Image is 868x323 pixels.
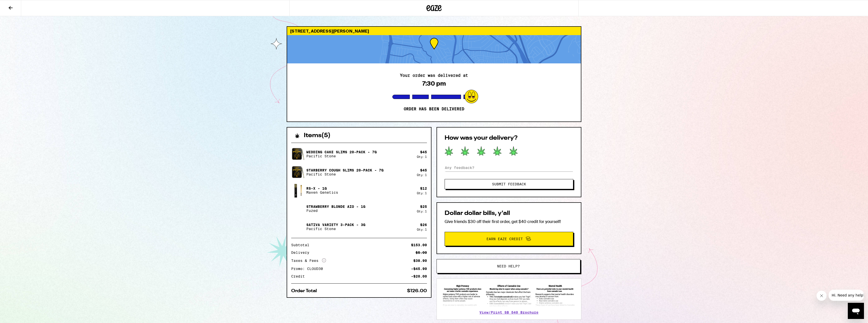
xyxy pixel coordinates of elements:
p: Maven Genetics [306,190,338,194]
div: $ 45 [420,150,427,154]
p: Pacific Stone [306,154,377,158]
div: $ 25 [420,205,427,209]
div: Qty: 1 [417,173,427,177]
span: Hi. Need any help? [3,4,36,8]
button: Need help? [437,259,580,273]
img: Wedding Cake Slims 20-Pack - 7g [291,147,305,161]
div: Order Total [291,289,320,293]
div: Qty: 1 [417,155,427,158]
div: -$45.90 [411,267,427,270]
p: Fuzed [306,209,365,213]
div: $126.00 [407,289,427,293]
h2: How was your delivery? [445,135,573,141]
img: SB 540 Brochure preview [442,284,576,307]
div: 7:30 pm [422,80,446,87]
input: Any feedback? [445,164,573,171]
span: Earn Eaze Credit [486,237,523,241]
div: Qty: 1 [417,228,427,231]
div: Qty: 1 [417,210,427,213]
div: Credit [291,275,308,278]
img: Starberry Cough Slims 20-Pack - 7g [291,165,305,179]
p: Starberry Cough Slims 20-Pack - 7g [306,168,384,172]
div: $153.00 [411,243,427,247]
p: Pacific Stone [306,227,365,231]
div: $38.90 [413,259,427,262]
div: -$20.00 [411,275,427,278]
div: Promo: CLOUD30 [291,267,327,270]
p: Order has been delivered [404,107,464,112]
p: Sativa Variety 3-Pack - 3g [306,223,365,227]
p: Wedding Cake Slims 20-Pack - 7g [306,150,377,154]
h2: Items ( 5 ) [304,133,331,139]
div: [STREET_ADDRESS][PERSON_NAME] [287,27,581,35]
p: RS-X - 1g [306,186,338,190]
h2: Dollar dollar bills, y'all [445,210,573,216]
div: $ 26 [420,223,427,227]
div: Delivery [291,251,313,254]
iframe: Button to launch messaging window [848,303,864,319]
iframe: Close message [817,291,827,301]
img: Strawberry Blonde AIO - 1g [291,202,305,216]
img: Sativa Variety 3-Pack - 3g [291,220,305,234]
span: Submit Feedback [492,182,526,186]
button: Submit Feedback [445,179,573,189]
span: Need help? [497,264,520,268]
div: $ 12 [420,186,427,190]
div: Taxes & Fees [291,258,326,263]
p: Pacific Stone [306,172,384,176]
div: Subtotal [291,243,313,247]
div: Qty: 1 [417,191,427,195]
p: Strawberry Blonde AIO - 1g [306,205,365,209]
div: $5.00 [416,251,427,254]
p: Give friends $30 off their first order, get $40 credit for yourself! [445,219,573,224]
iframe: Message from company [829,290,864,301]
div: $ 45 [420,168,427,172]
button: Earn Eaze Credit [445,232,573,246]
h2: Your order was delivered at [400,73,468,78]
a: View/Print SB 540 Brochure [479,310,538,314]
img: RS-X - 1g [291,183,305,197]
